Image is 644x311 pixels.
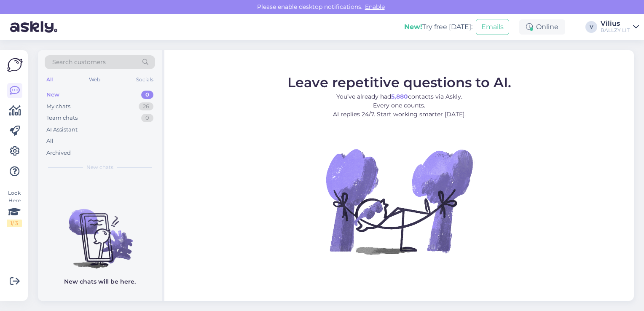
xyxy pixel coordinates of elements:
div: 1 / 3 [7,220,22,227]
div: Try free [DATE]: [404,22,472,32]
div: Socials [134,74,155,85]
img: No chats [38,194,162,270]
b: New! [404,23,422,31]
div: Vilius [601,20,630,27]
div: BALLZY LIT [601,27,630,34]
div: 0 [141,114,153,122]
img: Askly Logo [7,57,23,73]
div: New [46,91,59,99]
img: No Chat active [323,125,475,277]
p: New chats will be here. [64,277,136,286]
span: Enable [362,3,387,11]
div: Archived [46,149,71,157]
b: 5,880 [391,92,408,100]
p: You’ve already had contacts via Askly. Every one counts. AI replies 24/7. Start working smarter [... [287,92,511,118]
a: ViliusBALLZY LIT [601,20,639,34]
button: Emails [476,19,509,35]
div: Online [519,19,565,35]
div: AI Assistant [46,126,78,134]
span: New chats [86,164,113,171]
div: 0 [141,91,153,99]
span: Leave repetitive questions to AI. [287,74,511,90]
div: V [585,21,597,33]
div: Look Here [7,189,22,227]
div: Web [87,74,102,85]
div: 26 [139,102,153,111]
div: My chats [46,102,70,111]
div: Team chats [46,114,78,122]
span: Search customers [52,58,106,67]
div: All [45,74,54,85]
div: All [46,137,54,145]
